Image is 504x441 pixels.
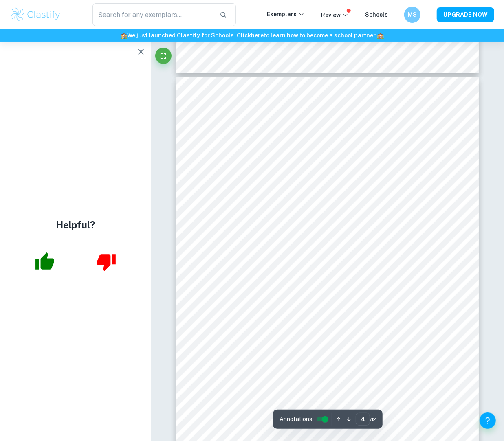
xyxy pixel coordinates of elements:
[267,10,305,19] p: Exemplars
[251,32,264,39] a: here
[408,10,417,19] h6: MS
[437,7,494,22] button: UPGRADE NOW
[321,11,349,20] p: Review
[92,3,213,26] input: Search for any exemplars...
[370,416,376,423] span: / 12
[404,7,420,23] button: MS
[155,48,172,64] button: Fullscreen
[377,32,384,39] span: 🏫
[56,217,96,232] h4: Helpful?
[120,32,127,39] span: 🏫
[480,412,496,429] button: Help and Feedback
[10,7,62,23] img: Clastify logo
[365,11,388,18] a: Schools
[280,415,312,423] span: Annotations
[2,31,502,40] h6: We just launched Clastify for Schools. Click to learn how to become a school partner.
